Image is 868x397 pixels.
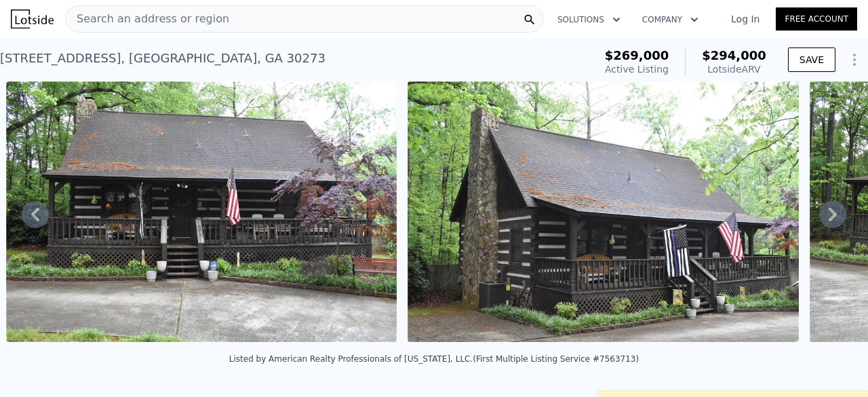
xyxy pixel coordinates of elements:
[605,64,669,75] span: Active Listing
[841,46,868,73] button: Show Options
[408,81,799,342] img: Sale: 140778455 Parcel: 12300003
[605,48,669,62] span: $269,000
[776,7,857,31] a: Free Account
[788,48,835,72] button: SAVE
[702,62,766,76] div: Lotside ARV
[229,354,639,364] div: Listed by American Realty Professionals of [US_STATE], LLC. (First Multiple Listing Service #7563...
[6,81,397,342] img: Sale: 140778455 Parcel: 12300003
[702,48,766,62] span: $294,000
[631,7,709,32] button: Company
[547,7,631,32] button: Solutions
[66,11,229,27] span: Search an address or region
[11,10,54,29] img: Lotside
[715,12,776,26] a: Log In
